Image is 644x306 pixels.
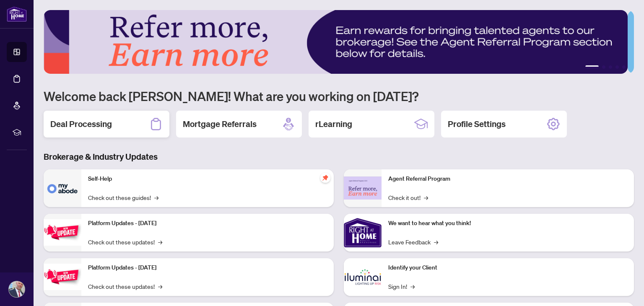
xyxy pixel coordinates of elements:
[434,237,438,246] span: →
[622,65,626,69] button: 5
[424,193,428,202] span: →
[44,169,81,207] img: Self-Help
[388,193,428,202] a: Check it out!→
[44,10,628,74] img: Slide 0
[388,219,627,228] p: We want to hear what you think!
[88,282,162,291] a: Check out these updates!→
[158,282,162,291] span: →
[88,174,327,184] p: Self-Help
[88,237,162,246] a: Check out these updates!→
[344,176,382,200] img: Agent Referral Program
[44,264,81,290] img: Platform Updates - July 8, 2025
[158,237,162,246] span: →
[388,174,627,184] p: Agent Referral Program
[388,237,438,246] a: Leave Feedback→
[88,193,158,202] a: Check out these guides!→
[610,277,636,302] button: Open asap
[388,263,627,272] p: Identify your Client
[602,65,605,69] button: 2
[615,65,619,69] button: 4
[44,151,634,163] h3: Brokerage & Industry Updates
[344,258,382,296] img: Identify your Client
[585,65,599,69] button: 1
[448,118,506,130] h2: Profile Settings
[50,118,112,130] h2: Deal Processing
[388,282,415,291] a: Sign In!→
[320,173,330,183] span: pushpin
[410,282,415,291] span: →
[88,219,327,228] p: Platform Updates - [DATE]
[44,88,634,104] h1: Welcome back [PERSON_NAME]! What are you working on [DATE]?
[154,193,158,202] span: →
[9,281,25,297] img: Profile Icon
[609,65,612,69] button: 3
[7,6,27,22] img: logo
[44,219,81,246] img: Platform Updates - July 21, 2025
[88,263,327,272] p: Platform Updates - [DATE]
[344,214,382,252] img: We want to hear what you think!
[183,118,257,130] h2: Mortgage Referrals
[315,118,352,130] h2: rLearning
